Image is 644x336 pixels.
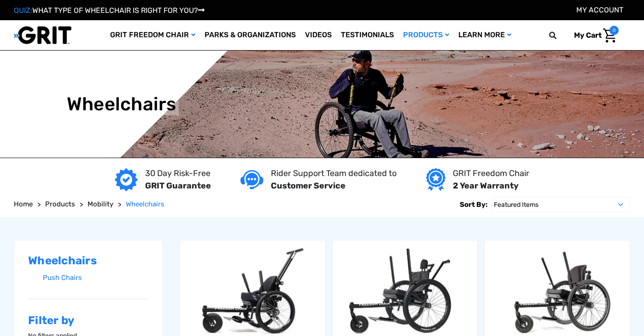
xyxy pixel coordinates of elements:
a: Account [576,6,623,14]
a: Products [45,199,75,210]
img: GRIT All-Terrain Wheelchair and Mobility Equipment [14,26,71,45]
strong: Customer Service [271,181,345,191]
a: Parks & Organizations [200,20,300,50]
p: GRIT Freedom Chair [453,167,529,180]
a: Home [14,199,33,210]
h1: Wheelchairs [67,93,176,115]
span: 0 [609,26,619,35]
h2: Wheelchairs [28,254,149,268]
a: Videos [300,20,336,50]
a: Mobility [88,199,113,210]
h2: Filter by [28,314,149,327]
a: Learn More [454,20,516,50]
a: Push Chairs [43,271,149,285]
a: QUIZ:WHAT TYPE OF WHEELCHAIR IS RIGHT FOR YOU? [14,6,205,15]
strong: 2 Year Warranty [453,181,519,191]
span: My Cart [574,31,602,40]
img: Year warranty [426,168,445,191]
a: GRIT Freedom Chair [105,20,200,50]
span: QUIZ: [14,6,32,15]
span: Mobility [88,200,113,208]
a: Cart with 0 items [567,26,619,45]
span: Home [14,200,33,208]
img: Cart [603,28,616,43]
a: Products [398,20,454,50]
span: Products [45,200,75,208]
img: GRIT Guarantee [115,168,138,191]
p: 30 Day Risk-Free [145,167,211,180]
span: Wheelchairs [126,200,164,208]
label: Sort By: [460,197,487,212]
input: Search [553,26,567,45]
a: Wheelchairs [126,199,164,210]
strong: GRIT Guarantee [145,181,211,191]
a: Testimonials [336,20,398,50]
img: Customer service [240,170,263,189]
p: Rider Support Team dedicated to [271,167,397,180]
